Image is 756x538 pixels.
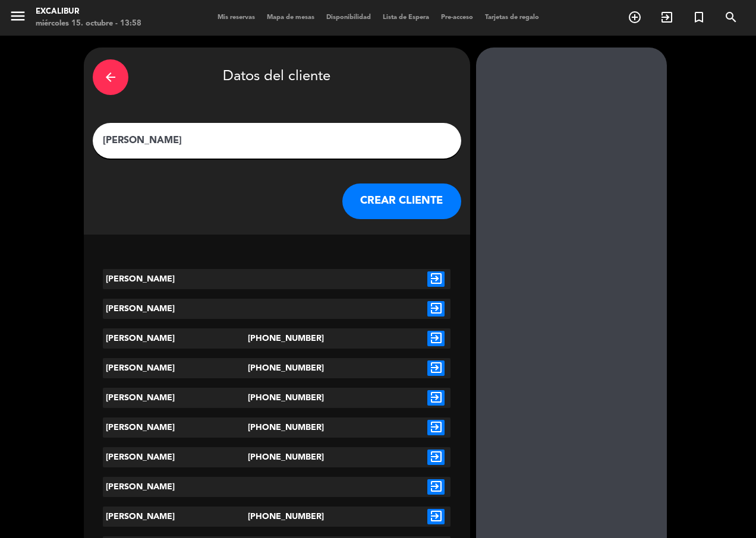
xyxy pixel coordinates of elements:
[103,70,118,84] i: arrow_back
[103,507,248,527] div: [PERSON_NAME]
[435,14,479,21] span: Pre-acceso
[427,509,445,524] i: exit_to_app
[103,269,248,289] div: [PERSON_NAME]
[248,328,306,349] div: [PHONE_NUMBER]
[427,301,445,317] i: exit_to_app
[427,450,445,465] i: exit_to_app
[102,132,452,149] input: Escriba nombre, correo electrónico o número de teléfono...
[36,18,141,30] div: miércoles 15. octubre - 13:58
[212,14,261,21] span: Mis reservas
[320,14,377,21] span: Disponibilidad
[660,10,674,24] i: exit_to_app
[248,507,306,527] div: [PHONE_NUMBER]
[342,183,461,219] button: CREAR CLIENTE
[248,358,306,378] div: [PHONE_NUMBER]
[427,271,445,287] i: exit_to_app
[377,14,435,21] span: Lista de Espera
[103,299,248,319] div: [PERSON_NAME]
[427,390,445,406] i: exit_to_app
[692,10,706,24] i: turned_in_not
[479,14,545,21] span: Tarjetas de regalo
[103,447,248,467] div: [PERSON_NAME]
[628,10,642,24] i: add_circle_outline
[261,14,320,21] span: Mapa de mesas
[248,447,306,467] div: [PHONE_NUMBER]
[103,417,248,438] div: [PERSON_NAME]
[248,388,306,408] div: [PHONE_NUMBER]
[9,7,27,29] button: menu
[93,56,461,98] div: Datos del cliente
[427,360,445,376] i: exit_to_app
[103,328,248,349] div: [PERSON_NAME]
[427,420,445,435] i: exit_to_app
[427,479,445,495] i: exit_to_app
[724,10,738,24] i: search
[103,477,248,497] div: [PERSON_NAME]
[103,388,248,408] div: [PERSON_NAME]
[103,358,248,378] div: [PERSON_NAME]
[248,417,306,438] div: [PHONE_NUMBER]
[427,331,445,346] i: exit_to_app
[36,6,141,18] div: Excalibur
[9,7,27,25] i: menu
